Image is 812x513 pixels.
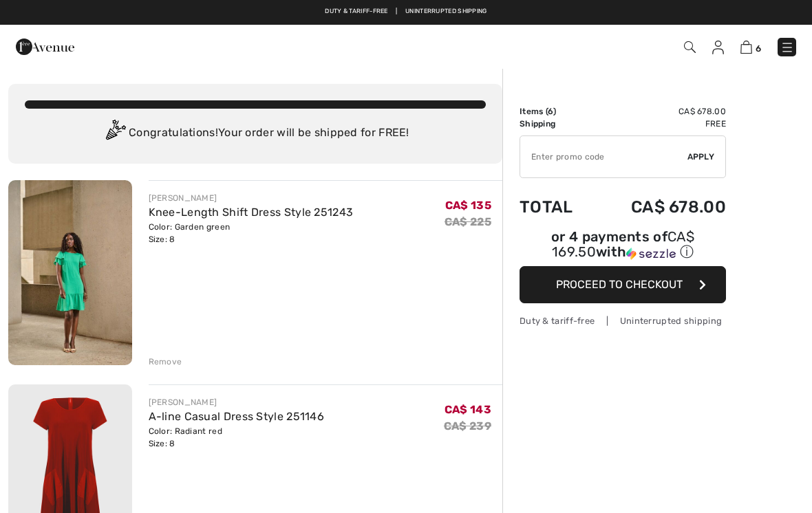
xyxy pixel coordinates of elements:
td: Free [594,118,726,130]
div: Color: Radiant red Size: 8 [149,425,325,450]
a: 6 [740,39,761,55]
img: Knee-Length Shift Dress Style 251243 [8,180,132,365]
button: Proceed to Checkout [520,266,726,303]
span: CA$ 135 [445,199,491,212]
input: Promo code [520,136,687,177]
div: [PERSON_NAME] [149,192,354,204]
s: CA$ 225 [445,215,491,228]
img: Menu [780,41,794,54]
td: Shipping [520,118,594,130]
span: Proceed to Checkout [556,278,683,291]
span: Apply [687,151,715,163]
a: 1ère Avenue [16,39,74,52]
span: 6 [756,43,761,54]
td: CA$ 678.00 [594,105,726,118]
td: CA$ 678.00 [594,184,726,230]
div: Remove [149,356,182,368]
span: 6 [548,107,553,116]
img: Shopping Bag [740,41,752,54]
div: or 4 payments ofCA$ 169.50withSezzle Click to learn more about Sezzle [520,230,726,266]
img: Sezzle [626,248,676,260]
div: Color: Garden green Size: 8 [149,221,354,245]
img: Congratulation2.svg [101,120,129,147]
div: Congratulations! Your order will be shipped for FREE! [25,120,486,147]
img: My Info [712,41,724,54]
span: CA$ 143 [445,403,491,416]
img: 1ère Avenue [16,33,74,61]
a: A-line Casual Dress Style 251146 [149,410,325,423]
span: CA$ 169.50 [552,228,694,260]
td: Items ( ) [520,105,594,118]
div: [PERSON_NAME] [149,396,325,408]
s: CA$ 239 [444,419,491,433]
div: or 4 payments of with [520,230,726,261]
div: Duty & tariff-free | Uninterrupted shipping [520,314,726,327]
a: Knee-Length Shift Dress Style 251243 [149,206,354,219]
td: Total [520,184,594,230]
img: Search [684,41,696,53]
